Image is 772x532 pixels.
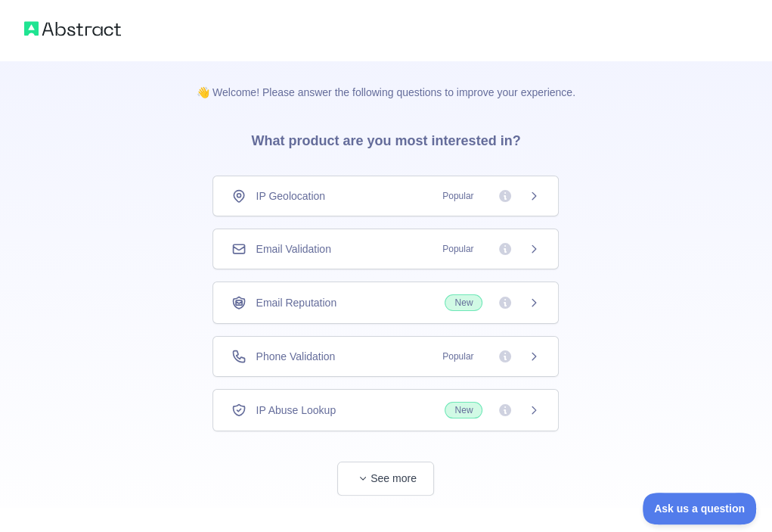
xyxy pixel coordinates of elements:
h3: What product are you most interested in? [227,100,544,176]
span: Popular [433,188,482,204]
p: 👋 Welcome! Please answer the following questions to improve your experience. [172,61,600,100]
span: IP Geolocation [256,188,325,204]
span: Phone Validation [256,349,335,364]
span: Email Reputation [256,295,336,310]
span: IP Abuse Lookup [256,403,336,418]
img: Abstract logo [24,18,121,39]
button: See more [337,462,434,496]
span: Popular [433,349,482,364]
span: New [445,402,482,418]
span: Email Validation [256,241,330,257]
span: Popular [433,241,482,257]
span: New [445,294,482,311]
iframe: Toggle Customer Support [643,493,757,524]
